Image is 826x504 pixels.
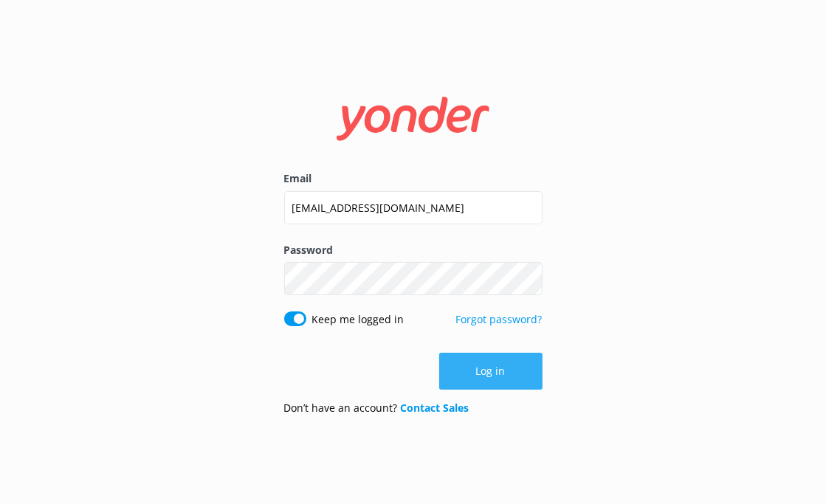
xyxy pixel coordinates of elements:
[401,401,469,415] a: Contact Sales
[284,170,543,187] label: Email
[284,191,543,224] input: user@emailaddress.com
[284,400,469,416] p: Don’t have an account?
[312,311,405,328] label: Keep me logged in
[439,353,543,390] button: Log in
[513,264,543,294] button: Show password
[456,312,543,326] a: Forgot password?
[284,242,543,258] label: Password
